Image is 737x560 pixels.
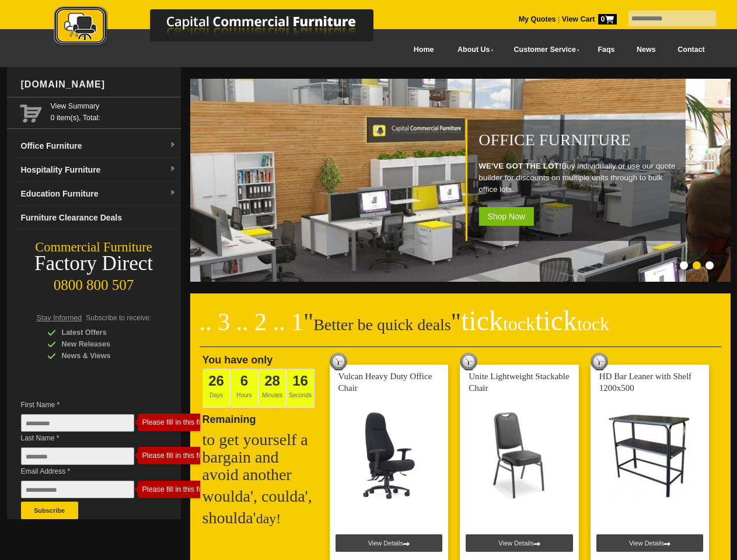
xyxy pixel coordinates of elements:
[142,418,210,426] div: Please fill in this field
[303,309,313,335] span: "
[51,100,176,122] span: 0 item(s), Total:
[562,15,617,23] strong: View Cart
[202,509,319,527] h2: shoulda'
[451,309,609,335] span: "
[626,37,666,63] a: News
[208,373,224,388] span: 26
[666,37,715,63] a: Contact
[202,354,273,366] span: You have only
[680,261,688,269] li: Page dot 1
[460,353,477,370] img: tick tock deal clock
[577,313,609,334] span: tock
[16,158,181,182] a: Hospitality Furnituredropdown
[503,313,535,334] span: tock
[21,502,78,519] button: Subscribe
[16,67,181,102] div: [DOMAIN_NAME]
[478,131,679,149] h1: Office Furniture
[259,369,287,408] span: Minutes
[169,190,176,197] img: dropdown
[47,350,158,362] div: News & Views
[21,447,134,465] input: Last Name *
[519,15,556,23] a: My Quotes
[37,314,82,322] span: Stay Informed
[21,399,152,411] span: First Name *
[292,373,308,388] span: 16
[256,511,281,526] span: day!
[21,432,152,444] span: Last Name *
[7,271,181,293] div: 0800 800 507
[230,369,259,408] span: Hours
[202,369,230,408] span: Days
[478,207,534,226] span: Shop Now
[202,409,256,425] span: Remaining
[330,353,347,370] img: tick tock deal clock
[287,369,315,408] span: Seconds
[7,239,181,256] div: Commercial Furniture
[169,166,176,173] img: dropdown
[47,327,158,338] div: Latest Offers
[169,142,176,149] img: dropdown
[202,488,319,505] h2: woulda', coulda',
[478,160,679,195] p: Buy individually or use our quote builder for discounts on multiple units through to bulk office ...
[142,485,210,494] div: Please fill in this field
[501,37,586,63] a: Customer Service
[22,6,430,48] img: Capital Commercial Furniture Logo
[445,37,501,63] a: About Us
[51,100,176,112] a: View Summary
[21,481,134,498] input: Email Address *
[202,431,319,484] h2: to get yourself a bargain and avoid another
[461,305,609,336] span: tick tick
[693,261,701,269] li: Page dot 2
[142,452,210,460] div: Please fill in this field
[16,182,181,206] a: Education Furnituredropdown
[591,353,608,370] img: tick tock deal clock
[560,15,616,23] a: View Cart0
[7,256,181,272] div: Factory Direct
[86,314,151,322] span: Subscribe to receive:
[598,14,617,24] span: 0
[16,206,181,230] a: Furniture Clearance Deals
[21,414,134,432] input: First Name *
[240,373,248,388] span: 6
[200,309,304,335] span: .. 3 .. 2 .. 1
[22,6,430,52] a: Capital Commercial Furniture Logo
[47,338,158,350] div: New Releases
[200,312,721,347] h2: Better be quick deals
[478,162,561,170] strong: WE'VE GOT THE LOT!
[264,373,280,388] span: 28
[16,134,181,158] a: Office Furnituredropdown
[705,261,714,269] li: Page dot 3
[587,37,626,63] a: Faqs
[145,79,687,282] img: Office Furniture
[21,466,152,477] span: Email Address *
